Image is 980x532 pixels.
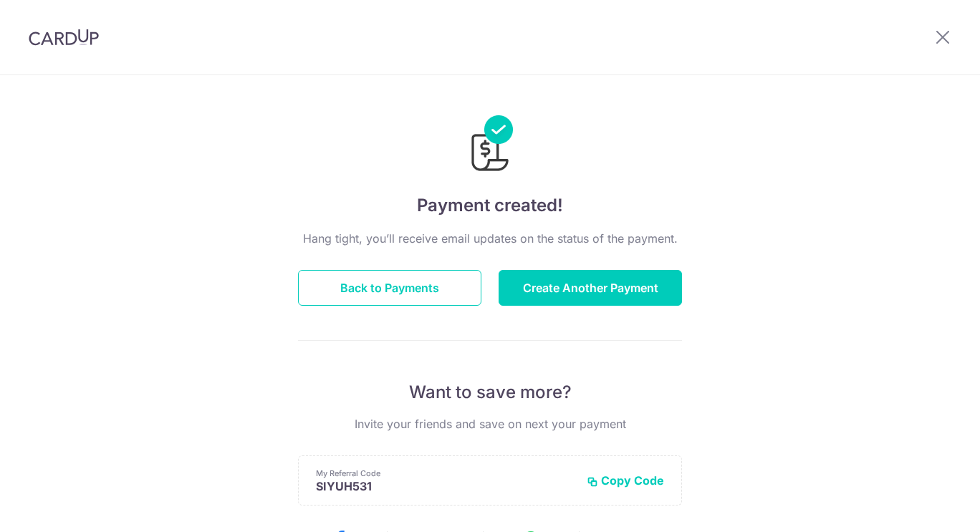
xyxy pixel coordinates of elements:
[587,473,664,488] button: Copy Code
[298,381,682,404] p: Want to save more?
[467,115,513,175] img: Payments
[316,479,575,493] p: SIYUH531
[298,270,481,306] button: Back to Payments
[499,270,682,306] button: Create Another Payment
[316,468,575,479] p: My Referral Code
[29,29,99,46] img: CardUp
[298,230,682,247] p: Hang tight, you’ll receive email updates on the status of the payment.
[298,193,682,218] h4: Payment created!
[298,415,682,432] p: Invite your friends and save on next your payment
